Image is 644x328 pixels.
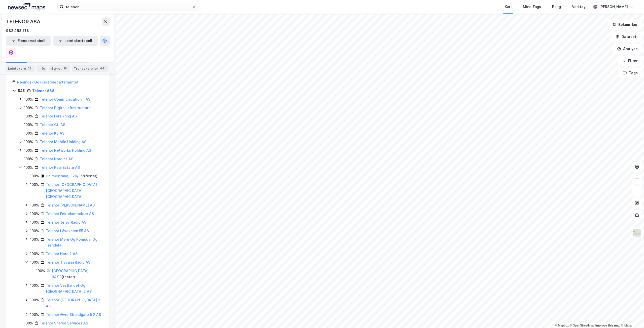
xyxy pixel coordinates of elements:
button: Leietakertabell [53,36,98,46]
div: 100% [24,165,33,171]
div: 100% [36,268,45,274]
a: Telenor Vestlandet Og [GEOGRAPHIC_DATA] 2 AS [46,283,92,294]
img: logo.a4113a55bc3d86da70a041830d287a7e.svg [8,3,45,11]
div: 100% [30,173,39,179]
a: Improve this map [595,324,620,327]
a: Telenor ASA [32,89,54,93]
div: Leietakere [6,65,34,72]
div: 100% [30,228,39,234]
a: Telenor Jeløy Radio AS [46,220,86,224]
div: 100% [30,211,39,217]
div: Mine Tags [523,4,541,10]
div: 100% [30,219,39,225]
a: Telenor Nord 2 AS [46,252,78,256]
div: 100% [30,282,39,289]
a: Holmestrand, 320/3/2 [46,174,84,178]
div: 100% [24,113,33,119]
div: 100% [24,122,33,128]
a: Telenor Gti AS [40,122,65,127]
div: ( fester ) [52,268,103,280]
div: 100% [24,96,33,102]
div: 982 463 718 [6,28,29,34]
div: 641 [99,66,106,71]
a: Telenor Nordics AS [40,157,73,161]
div: Kart [505,4,512,10]
a: Telenor Digital Infrastructure [40,106,91,110]
div: Verktøy [572,4,586,10]
a: Telenor Festekontrakter AS [46,212,94,216]
div: 23 [27,66,32,71]
a: Telenor Tryvann Radio AS [46,260,90,264]
button: Analyse [613,44,642,54]
div: Info [37,65,47,72]
a: OpenStreetMap [570,324,594,327]
div: ( fester ) [46,173,97,179]
a: Telenor Kb AS [40,131,64,135]
a: Mapbox [555,324,569,327]
div: Kontrollprogram for chat [619,304,644,328]
a: Telenor Møre Og Romsdal Og Trøndela [46,237,97,248]
div: 100% [24,130,33,136]
div: 18 [63,66,68,71]
div: 100% [24,320,33,326]
a: Telenor [GEOGRAPHIC_DATA] [GEOGRAPHIC_DATA] [GEOGRAPHIC_DATA] [46,182,97,199]
a: Telenor [GEOGRAPHIC_DATA] 2 AS [46,298,100,308]
button: Tags [619,68,642,78]
iframe: Chat Widget [619,304,644,328]
div: Styret [49,65,70,72]
div: 100% [30,202,39,208]
div: 100% [24,139,33,145]
button: Datasett [611,32,642,42]
input: Søk på adresse, matrikkel, gårdeiere, leietakere eller personer [64,3,192,11]
a: Telenor Shared Services AS [40,321,88,325]
a: Telenor Networks Holding AS [40,148,91,152]
div: 100% [30,259,39,265]
a: Telenor Låveveien 55 AS [46,229,89,233]
div: Bolig [552,4,561,10]
button: Filter [618,56,642,66]
div: 100% [30,251,39,257]
img: Z [632,228,642,238]
div: Transaksjoner [72,65,109,72]
a: Telenor [PERSON_NAME] AS [46,203,95,207]
div: 54% [18,88,25,94]
div: 100% [30,312,39,318]
div: 100% [24,105,33,111]
div: TELENOR ASA [6,18,41,26]
div: 100% [30,236,39,242]
a: [GEOGRAPHIC_DATA], 34/13 [52,269,90,279]
div: 100% [30,297,39,303]
a: Telenor Mobile Holding AS [40,140,86,144]
div: [PERSON_NAME] [599,4,628,10]
a: Telenor Forsikring AS [40,114,77,118]
div: 100% [24,156,33,162]
a: Nærings- Og Fiskeridepartementet [17,80,79,84]
button: Bokmerker [608,20,642,30]
a: Telenor Øvre Strandgate 5 2 AS [46,312,101,317]
a: Telenor Real Estate AS [40,165,80,170]
a: Telenor Communication II AS [40,97,90,101]
button: Eiendomstabell [6,36,51,46]
div: 100% [30,182,39,188]
div: 100% [24,147,33,153]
